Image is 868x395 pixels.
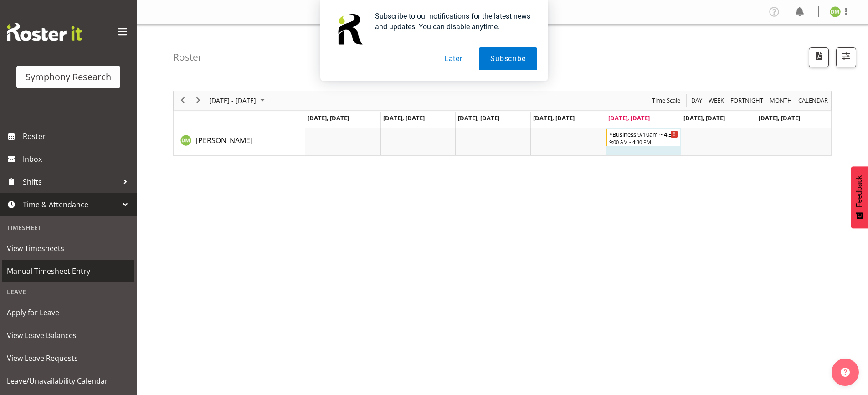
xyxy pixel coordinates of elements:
a: Apply for Leave [2,301,134,324]
button: Subscribe [479,47,537,70]
img: help-xxl-2.png [841,368,850,377]
div: *Business 9/10am ~ 4:30pm [609,129,678,139]
a: Leave/Unavailability Calendar [2,369,134,392]
div: previous period [175,91,190,110]
span: Time Scale [651,95,681,106]
div: Timesheet [2,218,134,237]
button: Previous [177,95,189,106]
button: Fortnight [729,95,765,106]
span: Day [690,95,703,106]
span: View Leave Balances [7,328,130,342]
span: [DATE], [DATE] [308,114,349,122]
td: Denise Meager resource [174,128,305,155]
a: View Leave Requests [2,347,134,369]
button: Time Scale [651,95,682,106]
button: Timeline Week [707,95,726,106]
span: View Leave Requests [7,351,130,365]
div: Denise Meager"s event - *Business 9/10am ~ 4:30pm Begin From Friday, October 3, 2025 at 9:00:00 A... [606,129,680,146]
button: Month [797,95,830,106]
span: Manual Timesheet Entry [7,264,130,278]
div: Subscribe to our notifications for the latest news and updates. You can disable anytime. [368,11,537,32]
a: Manual Timesheet Entry [2,260,134,282]
span: Month [769,95,793,106]
div: next period [190,91,206,110]
span: [DATE], [DATE] [759,114,800,122]
span: Apply for Leave [7,306,130,319]
a: [PERSON_NAME] [196,135,252,146]
button: Feedback - Show survey [851,166,868,228]
a: View Leave Balances [2,324,134,347]
span: Feedback [855,175,863,207]
span: Week [708,95,725,106]
span: Fortnight [729,95,764,106]
button: Timeline Day [690,95,704,106]
button: Next [192,95,205,106]
span: Inbox [23,152,132,166]
div: 9:00 AM - 4:30 PM [609,138,678,145]
span: Roster [23,129,132,143]
table: Timeline Week of October 3, 2025 [305,128,831,155]
span: [DATE], [DATE] [458,114,499,122]
span: Leave/Unavailability Calendar [7,374,130,388]
span: Time & Attendance [23,198,118,211]
a: View Timesheets [2,237,134,260]
span: [DATE], [DATE] [533,114,575,122]
div: Leave [2,282,134,301]
button: Later [433,47,474,70]
div: Sep 29 - Oct 05, 2025 [206,91,270,110]
span: [DATE] - [DATE] [208,95,257,106]
span: calendar [797,95,829,106]
span: [DATE], [DATE] [383,114,425,122]
button: October 2025 [208,95,269,106]
span: View Timesheets [7,241,130,255]
span: [DATE], [DATE] [608,114,650,122]
span: Shifts [23,175,118,189]
div: Timeline Week of October 3, 2025 [173,91,832,156]
img: notification icon [331,11,368,47]
button: Timeline Month [768,95,794,106]
span: [DATE], [DATE] [683,114,725,122]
